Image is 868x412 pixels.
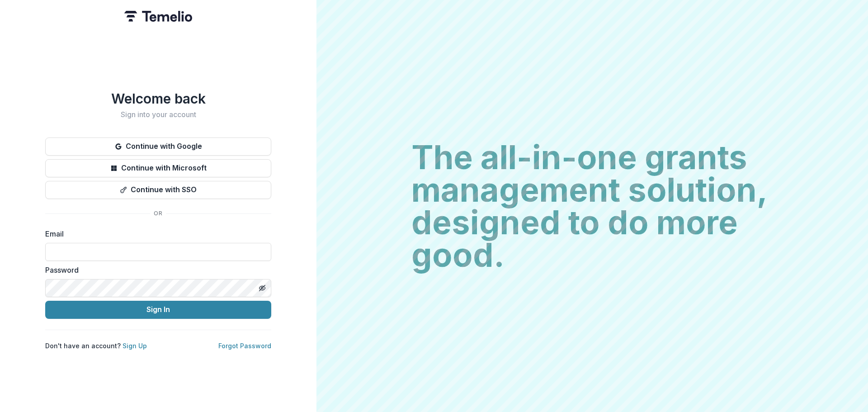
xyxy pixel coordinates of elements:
button: Sign In [45,301,271,319]
button: Continue with SSO [45,181,271,199]
a: Forgot Password [218,342,271,350]
a: Sign Up [123,342,147,350]
label: Password [45,265,266,275]
button: Toggle password visibility [255,281,269,295]
h1: Welcome back [45,90,271,107]
button: Continue with Microsoft [45,159,271,177]
h2: Sign into your account [45,110,271,119]
p: Don't have an account? [45,341,147,350]
label: Email [45,228,266,239]
img: Temelio [124,11,192,22]
button: Continue with Google [45,137,271,156]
